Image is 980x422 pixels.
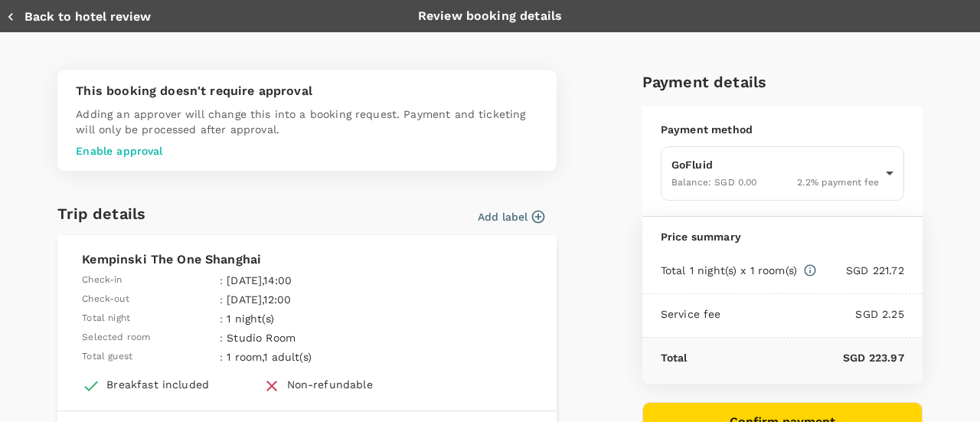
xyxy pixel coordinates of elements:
[6,9,151,25] button: Back to hotel review
[688,350,904,365] p: SGD 223.97
[220,273,223,288] span: :
[817,263,904,278] p: SGD 221.72
[82,311,130,326] span: Total night
[227,311,394,326] p: 1 night(s)
[227,330,394,345] p: Studio Room
[671,177,757,188] span: Balance : SGD 0.00
[82,330,150,345] span: Selected room
[227,292,394,307] p: [DATE] , 12:00
[797,177,879,188] span: 2.2 % payment fee
[76,82,538,100] p: This booking doesn't require approval
[82,250,532,269] p: Kempinski The One Shanghai
[661,146,904,201] div: GoFluidBalance: SGD 0.002.2% payment fee
[721,306,904,322] p: SGD 2.25
[661,229,904,244] p: Price summary
[82,349,132,365] span: Total guest
[220,292,223,307] span: :
[661,306,721,322] p: Service fee
[661,263,797,278] p: Total 1 night(s) x 1 room(s)
[220,311,223,326] span: :
[76,106,538,137] p: Adding an approver will change this into a booking request. Payment and ticketing will only be pr...
[642,70,923,94] h6: Payment details
[227,349,394,365] p: 1 room , 1 adult(s)
[287,377,373,392] div: Non-refundable
[478,209,544,224] button: Add label
[82,269,397,365] table: simple table
[82,292,129,307] span: Check-out
[227,273,394,288] p: [DATE] , 14:00
[661,350,688,365] p: Total
[220,330,223,345] span: :
[671,157,880,172] p: GoFluid
[76,143,538,159] p: Enable approval
[661,122,904,137] p: Payment method
[106,377,209,392] div: Breakfast included
[82,273,122,288] span: Check-in
[418,7,562,25] p: Review booking details
[220,349,223,365] span: :
[57,201,145,226] h6: Trip details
